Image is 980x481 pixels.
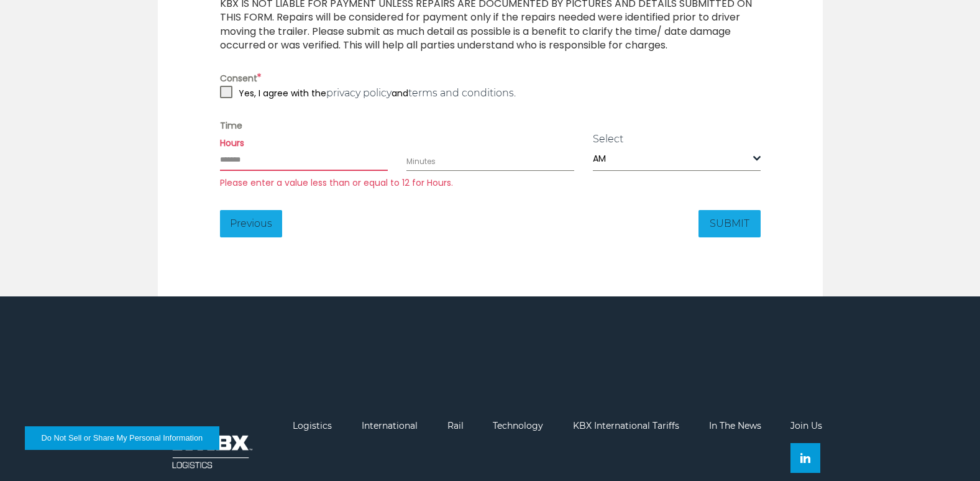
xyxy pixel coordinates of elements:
button: Do Not Sell or Share My Personal Information [25,426,219,450]
img: Linkedin [800,453,810,463]
span: AM [593,147,753,170]
span: AM [593,147,761,171]
span: Please enter a value less than or equal to 12 for Hours. [220,174,761,191]
a: KBX International Tariffs [573,420,679,431]
p: Yes, I agree with the and [239,86,516,101]
label: Consent [220,71,761,86]
label: Time [220,119,761,132]
a: Logistics [293,420,332,431]
button: hiddenPrevious [220,210,282,237]
button: hiddenhiddenSUBMIT [698,210,761,237]
span: Previous [226,216,276,231]
a: International [362,420,418,431]
span: SUBMIT [705,216,754,231]
a: Technology [493,420,543,431]
a: privacy policy [326,87,392,99]
a: In The News [709,420,761,431]
a: Rail [447,420,464,431]
a: Select [593,133,623,145]
a: terms and conditions. [408,87,516,99]
a: Join Us [790,420,822,431]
